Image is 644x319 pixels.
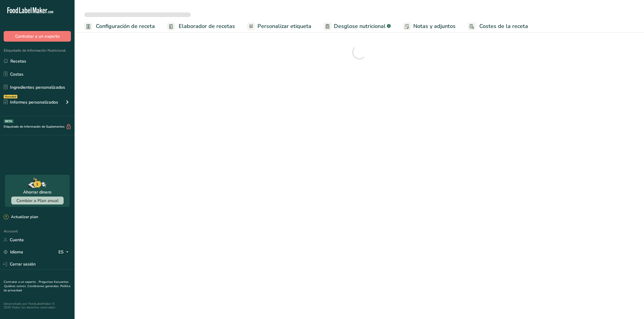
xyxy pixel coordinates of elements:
div: BETA [4,119,13,123]
a: Notas y adjuntos [403,19,456,33]
a: Preguntas frecuentes . [4,280,68,288]
a: Idioma [4,247,23,257]
a: Desglose nutricional [324,19,391,33]
span: Elaborador de recetas [179,22,235,30]
div: Actualizar plan [4,214,38,220]
div: Novedad [4,95,17,98]
a: Contratar a un experto . [4,280,37,284]
a: Costes de la receta [468,19,528,33]
span: Desglose nutricional [334,22,386,30]
span: Costes de la receta [479,22,528,30]
span: Cambiar a Plan anual [16,198,58,204]
button: Cambiar a Plan anual [11,197,64,204]
div: Informes personalizados [4,99,58,105]
div: Desarrollado por FoodLabelMaker © 2025 Todos los derechos reservados [4,302,71,309]
a: Configuración de receta [84,19,155,33]
a: Condiciones generales . [27,284,60,288]
div: Ahorrar dinero [23,189,51,195]
div: ES [58,249,71,256]
a: Elaborador de recetas [167,19,235,33]
span: Notas y adjuntos [413,22,456,30]
span: Personalizar etiqueta [257,22,311,30]
a: Quiénes somos . [4,284,27,288]
a: Política de privacidad [4,284,70,293]
a: Personalizar etiqueta [247,19,311,33]
span: Configuración de receta [96,22,155,30]
button: Contratar a un experto [4,31,71,42]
